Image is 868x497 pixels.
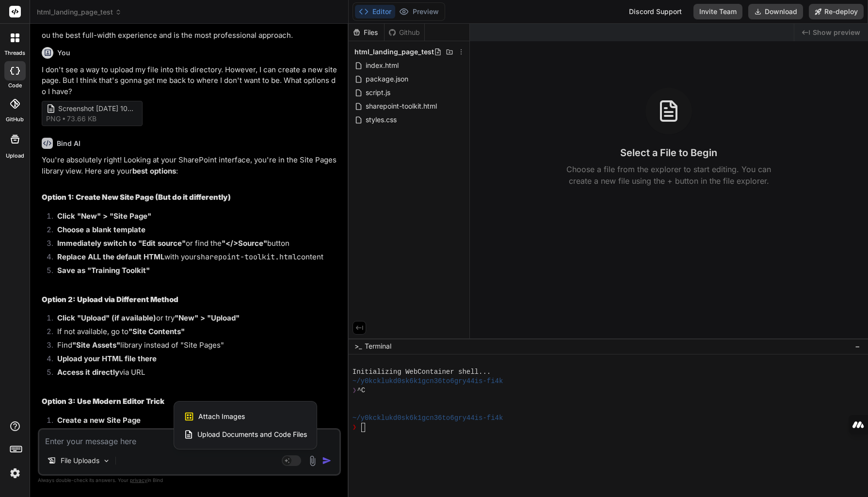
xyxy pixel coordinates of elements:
[6,115,24,124] label: GitHub
[197,430,307,439] span: Upload Documents and Code Files
[4,49,25,57] label: threads
[8,81,22,90] label: code
[198,412,245,421] span: Attach Images
[6,152,24,160] label: Upload
[7,465,23,481] img: settings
